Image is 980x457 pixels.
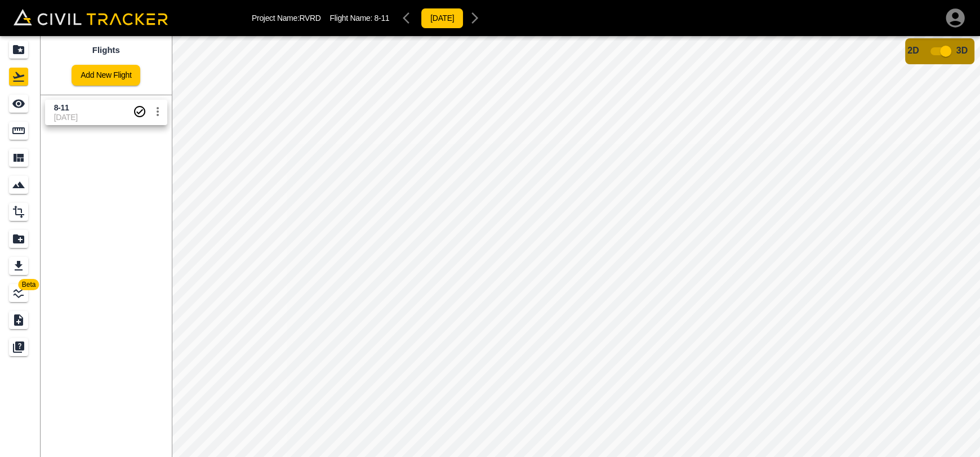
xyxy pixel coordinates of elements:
button: [DATE] [421,8,464,29]
p: Flight Name: [330,14,390,23]
p: Project Name: RVRD [252,14,321,23]
img: Civil Tracker [14,9,168,25]
span: 3D [956,46,968,55]
span: 8-11 [375,14,390,23]
span: 2D [907,46,919,55]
